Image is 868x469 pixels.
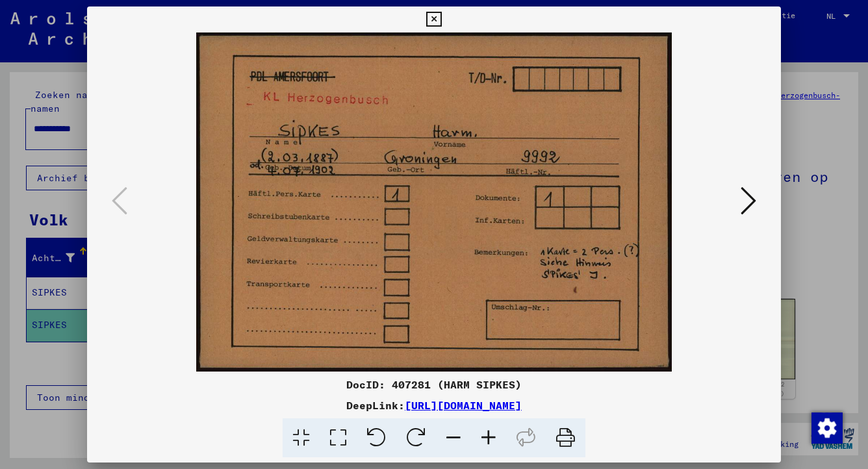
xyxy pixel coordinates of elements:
[811,412,843,444] img: Toestemming wijzigen
[405,399,522,412] a: [URL][DOMAIN_NAME]
[811,412,842,443] div: Toestemming wijzigen
[87,398,782,413] div: DeepLink:
[87,377,782,392] div: DocID: 407281 (HARM SIPKES)
[131,32,737,372] img: 001.jpg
